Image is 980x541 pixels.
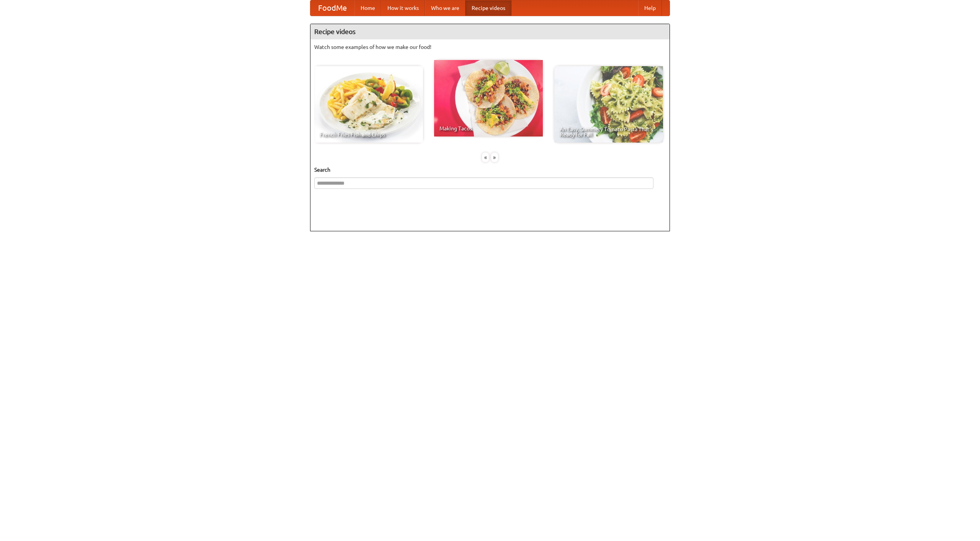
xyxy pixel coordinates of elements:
[310,0,354,16] a: FoodMe
[314,43,666,51] p: Watch some examples of how we make our food!
[482,153,489,162] div: «
[314,66,423,143] a: French Fries Fish and Chips
[491,153,498,162] div: »
[314,166,666,174] h5: Search
[425,0,465,16] a: Who we are
[638,0,662,16] a: Help
[310,24,670,39] h4: Recipe videos
[434,60,543,136] a: Making Tacos
[381,0,425,16] a: How it works
[320,132,418,137] span: French Fries Fish and Chips
[439,126,537,131] span: Making Tacos
[354,0,381,16] a: Home
[560,127,658,137] span: An Easy, Summery Tomato Pasta That's Ready for Fall
[465,0,511,16] a: Recipe videos
[554,66,663,143] a: An Easy, Summery Tomato Pasta That's Ready for Fall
